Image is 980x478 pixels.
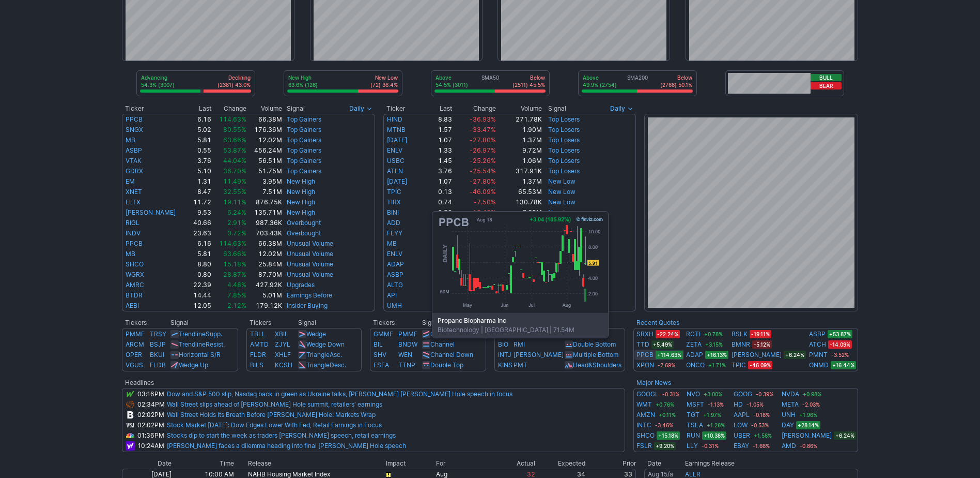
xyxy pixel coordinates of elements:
[374,340,383,348] a: BIL
[512,81,545,88] p: (2511) 45.5%
[422,228,453,238] td: 1.85
[287,281,315,289] a: Upgrades
[179,330,206,338] span: Trendline
[636,420,651,430] a: INTC
[387,177,407,185] a: [DATE]
[288,81,318,88] p: 63.6% (126)
[496,176,543,187] td: 1.37M
[223,167,246,175] span: 36.70%
[636,350,654,360] a: PPCB
[387,271,403,278] a: ASBP
[422,197,453,207] td: 0.74
[189,259,212,270] td: 8.80
[470,126,496,133] span: -33.47%
[514,351,564,358] a: [PERSON_NAME]
[383,103,422,114] th: Ticker
[387,146,402,154] a: ENLV
[287,177,315,185] a: New High
[306,361,346,369] a: TriangleDesc.
[189,290,212,301] td: 14.44
[496,125,543,135] td: 1.90M
[370,74,398,81] p: New Low
[498,361,512,369] a: KINS
[636,430,655,441] a: SHCO
[496,114,543,125] td: 271.78K
[126,167,143,175] a: GDRX
[247,280,283,290] td: 427.92K
[422,290,453,301] td: 3.93
[189,187,212,197] td: 8.47
[150,340,166,348] a: BSJP
[422,270,453,280] td: 0.55
[247,259,283,270] td: 25.84M
[223,271,246,278] span: 28.87%
[189,125,212,135] td: 5.02
[126,330,145,338] a: PMMF
[247,135,283,145] td: 12.02M
[636,360,654,370] a: XPON
[387,229,402,237] a: FLYY
[387,250,402,258] a: ENLV
[435,81,468,88] p: 54.5% (3011)
[734,441,749,451] a: EBAY
[470,177,496,185] span: -27.80%
[470,157,496,165] span: -25.26%
[686,350,703,360] a: ADAP
[189,270,212,280] td: 0.80
[687,441,698,451] a: LLY
[306,340,345,348] a: Wedge Down
[250,330,266,338] a: TBLL
[287,302,328,309] a: Insider Buying
[470,136,496,144] span: -27.80%
[687,389,700,399] a: NVO
[435,74,468,81] p: Above
[732,350,782,360] a: [PERSON_NAME]
[247,114,283,125] td: 66.38M
[247,103,283,114] th: Volume
[398,330,417,338] a: PMMF
[573,340,616,348] a: Double Bottom
[126,291,143,299] a: BTDR
[514,340,525,348] a: RMI
[782,389,799,399] a: NVDA
[247,270,283,280] td: 87.70M
[434,74,546,89] div: SMA50
[247,290,283,301] td: 5.01M
[247,176,283,187] td: 3.95M
[734,420,748,430] a: LOW
[610,103,625,114] span: Daily
[422,114,453,125] td: 8.83
[496,207,543,218] td: 7.63M
[189,228,212,238] td: 23.63
[687,420,703,430] a: TSLA
[179,340,206,348] span: Trendline
[422,103,453,114] th: Last
[275,330,288,338] a: XBIL
[470,115,496,123] span: -36.93%
[582,74,693,89] div: SMA200
[387,198,401,206] a: TIRX
[126,271,144,278] a: WGRX
[498,340,508,348] a: BIO
[349,103,364,114] span: Daily
[126,126,143,133] a: SNGX
[247,187,283,197] td: 7.51M
[583,81,617,88] p: 49.9% (2754)
[189,156,212,166] td: 3.76
[496,103,543,114] th: Volume
[126,146,142,154] a: ASBP
[126,208,176,216] a: [PERSON_NAME]
[422,301,453,311] td: 15.68
[167,421,382,429] a: Stock Market [DATE]: Dow Edges Lower With Fed, Retail Earnings in Focus
[422,218,453,228] td: 0.09
[548,146,580,154] a: Top Losers
[636,399,652,410] a: WMT
[548,177,575,185] a: New Low
[126,250,135,258] a: MB
[167,400,382,408] a: Wall Street slips ahead of [PERSON_NAME] Hole summit, retailers' earnings
[223,126,246,133] span: 80.55%
[685,470,701,478] a: ALLR
[782,430,832,441] a: [PERSON_NAME]
[223,136,246,144] span: 63.66%
[287,250,333,258] a: Unusual Volume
